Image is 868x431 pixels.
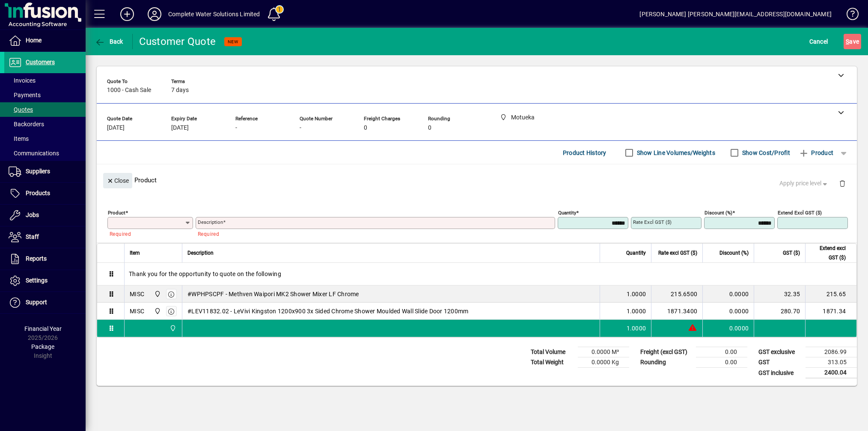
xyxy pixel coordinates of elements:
[740,149,790,157] label: Show Cost/Profit
[4,73,86,88] a: Invoices
[26,37,42,44] span: Home
[559,145,610,161] button: Product History
[657,307,697,315] div: 1871.3400
[125,263,856,285] div: Thank you for the opportunity to quote on the following
[696,347,747,357] td: 0.00
[4,183,86,204] a: Products
[832,179,853,187] app-page-header-button: Delete
[754,285,805,303] td: 32.35
[840,2,857,30] a: Knowledge Base
[809,35,828,48] span: Cancel
[811,244,846,262] span: Extend excl GST ($)
[705,210,732,216] mat-label: Discount (%)
[103,173,132,188] button: Close
[9,150,59,157] span: Communications
[4,226,86,248] a: Staff
[4,270,86,291] a: Settings
[24,325,62,332] span: Financial Year
[636,357,696,368] td: Rounding
[805,285,856,303] td: 215.65
[26,211,39,218] span: Jobs
[187,290,359,298] span: #WPHPSCPF - Methven Waipori MK2 Shower Mixer LF Chrome
[4,248,86,270] a: Reports
[110,229,186,238] mat-error: Required
[779,179,829,188] span: Apply price level
[97,164,857,196] div: Product
[101,176,134,184] app-page-header-button: Close
[783,248,800,258] span: GST ($)
[627,290,646,298] span: 1.0000
[107,87,151,94] span: 1000 - Cash Sale
[139,35,216,48] div: Customer Quote
[9,121,44,128] span: Backorders
[141,6,168,22] button: Profile
[754,368,806,378] td: GST inclusive
[9,92,41,98] span: Payments
[627,307,646,315] span: 1.0000
[578,347,629,357] td: 0.0000 M³
[300,125,301,131] span: -
[108,210,125,216] mat-label: Product
[719,248,749,258] span: Discount (%)
[168,7,260,21] div: Complete Water Solutions Limited
[636,347,696,357] td: Freight (excl GST)
[558,210,576,216] mat-label: Quantity
[702,303,754,320] td: 0.0000
[228,39,238,45] span: NEW
[26,277,48,284] span: Settings
[26,59,55,65] span: Customers
[4,102,86,117] a: Quotes
[633,219,672,225] mat-label: Rate excl GST ($)
[639,7,832,21] div: [PERSON_NAME] [PERSON_NAME][EMAIL_ADDRESS][DOMAIN_NAME]
[563,146,606,160] span: Product History
[807,34,830,49] button: Cancel
[846,35,859,48] span: ave
[4,30,86,51] a: Home
[778,210,822,216] mat-label: Extend excl GST ($)
[9,135,29,142] span: Items
[26,299,47,306] span: Support
[198,219,223,225] mat-label: Description
[4,131,86,146] a: Items
[4,161,86,182] a: Suppliers
[152,306,162,316] span: Motueka
[754,303,805,320] td: 280.70
[26,255,47,262] span: Reports
[4,205,86,226] a: Jobs
[428,125,431,131] span: 0
[187,307,468,315] span: #LEV11832.02 - LeVivi Kingston 1200x900 3x Sided Chrome Shower Moulded Wall Slide Door 1200mm
[26,233,39,240] span: Staff
[26,190,50,196] span: Products
[364,125,367,131] span: 0
[806,368,857,378] td: 2400.04
[626,248,646,258] span: Quantity
[696,357,747,368] td: 0.00
[4,88,86,102] a: Payments
[9,106,33,113] span: Quotes
[130,248,140,258] span: Item
[152,289,162,299] span: Motueka
[171,87,189,94] span: 7 days
[171,125,189,131] span: [DATE]
[657,290,697,298] div: 215.6500
[107,174,129,188] span: Close
[578,357,629,368] td: 0.0000 Kg
[635,149,715,157] label: Show Line Volumes/Weights
[806,347,857,357] td: 2086.99
[86,34,133,49] app-page-header-button: Back
[806,357,857,368] td: 313.05
[4,117,86,131] a: Backorders
[113,6,141,22] button: Add
[526,357,578,368] td: Total Weight
[846,38,849,45] span: S
[702,320,754,337] td: 0.0000
[235,125,237,131] span: -
[31,343,54,350] span: Package
[167,324,177,333] span: Motueka
[832,173,853,193] button: Delete
[526,347,578,357] td: Total Volume
[754,357,806,368] td: GST
[187,248,214,258] span: Description
[754,347,806,357] td: GST exclusive
[702,285,754,303] td: 0.0000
